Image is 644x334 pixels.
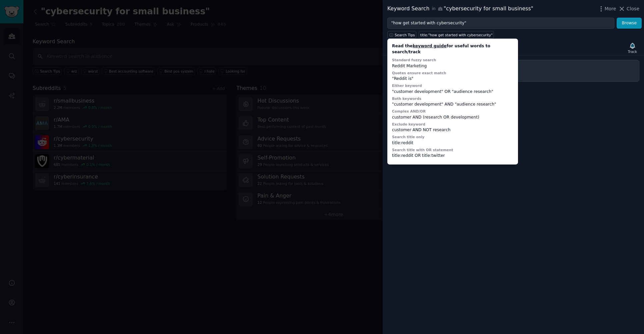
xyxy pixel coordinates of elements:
div: customer AND NOT research [392,127,513,133]
label: Exclude keyword [392,122,425,126]
input: Try a keyword related to your business [387,18,614,29]
div: "customer development" OR "audience research" [392,89,513,95]
label: Search title with OR statement [392,148,453,152]
div: Read the for useful words to search/track [392,43,513,55]
div: Reddit Marketing [392,63,513,69]
div: "Reddit is" [392,76,513,82]
button: Browse [617,18,642,29]
a: keyword guide [413,44,447,48]
span: Search Tips [395,33,415,37]
a: title:"how get started with cybersecurity" [419,31,494,39]
button: More [598,5,616,12]
div: "customer development" AND "audience research" [392,102,513,108]
button: Close [618,5,639,12]
label: Standard fuzzy search [392,58,436,62]
label: Both keywords [392,97,421,101]
span: in [432,6,435,12]
div: title:reddit OR title:twitter [392,153,513,159]
div: customer AND (research OR development) [392,115,513,121]
label: Search title only [392,135,424,139]
button: Search Tips [387,31,416,39]
div: title:"how get started with cybersecurity" [420,33,493,37]
span: More [605,5,616,12]
div: Keyword Search "cybersecurity for small business" [387,5,533,13]
span: Close [627,5,639,12]
div: Track [628,49,637,54]
label: Quotes ensure exact match [392,71,446,75]
label: Complex AND/OR [392,109,426,113]
div: title:reddit [392,140,513,146]
label: Either keyword [392,84,422,88]
button: Track [626,41,639,55]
